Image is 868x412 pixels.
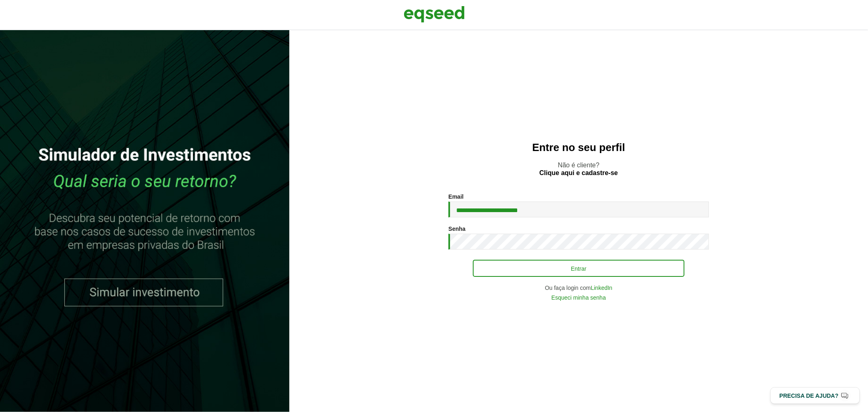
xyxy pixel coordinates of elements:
p: Não é cliente? [306,161,852,177]
label: Senha [448,226,466,232]
img: EqSeed Logo [404,4,465,24]
a: Esqueci minha senha [551,295,606,300]
a: LinkedIn [591,285,612,291]
a: Clique aqui e cadastre-se [540,170,618,176]
button: Entrar [473,260,684,277]
label: Email [448,194,464,199]
h2: Entre no seu perfil [306,142,852,153]
div: Ou faça login com [448,285,709,291]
